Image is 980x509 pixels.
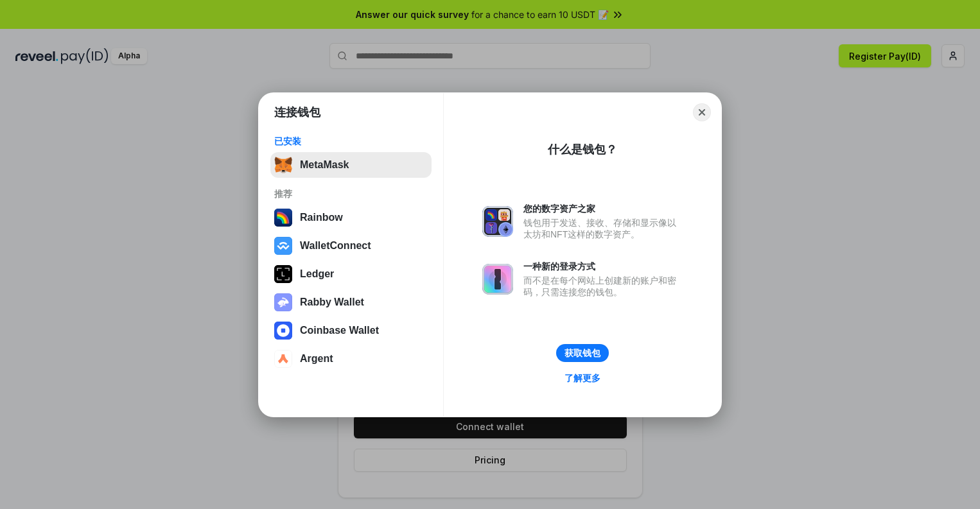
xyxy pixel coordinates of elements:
div: Rabby Wallet [300,297,364,308]
button: Rainbow [270,205,432,230]
div: Coinbase Wallet [300,325,379,336]
h1: 连接钱包 [274,105,320,120]
img: svg+xml,%3Csvg%20xmlns%3D%22http%3A%2F%2Fwww.w3.org%2F2000%2Fsvg%22%20fill%3D%22none%22%20viewBox... [482,206,513,237]
div: Argent [300,353,333,365]
div: 钱包用于发送、接收、存储和显示像以太坊和NFT这样的数字资产。 [523,217,683,240]
button: Close [693,103,711,121]
img: svg+xml,%3Csvg%20xmlns%3D%22http%3A%2F%2Fwww.w3.org%2F2000%2Fsvg%22%20fill%3D%22none%22%20viewBox... [274,293,292,311]
img: svg+xml,%3Csvg%20width%3D%22120%22%20height%3D%22120%22%20viewBox%3D%220%200%20120%20120%22%20fil... [274,209,292,227]
div: 什么是钱包？ [548,142,617,157]
button: Ledger [270,261,432,287]
button: Rabby Wallet [270,289,432,315]
button: Argent [270,346,432,372]
div: 而不是在每个网站上创建新的账户和密码，只需连接您的钱包。 [523,275,683,298]
div: WalletConnect [300,240,371,252]
div: 推荐 [274,188,428,200]
div: 获取钱包 [564,347,600,359]
img: svg+xml,%3Csvg%20fill%3D%22none%22%20height%3D%2233%22%20viewBox%3D%220%200%2035%2033%22%20width%... [274,156,292,174]
img: svg+xml,%3Csvg%20width%3D%2228%22%20height%3D%2228%22%20viewBox%3D%220%200%2028%2028%22%20fill%3D... [274,350,292,368]
img: svg+xml,%3Csvg%20width%3D%2228%22%20height%3D%2228%22%20viewBox%3D%220%200%2028%2028%22%20fill%3D... [274,322,292,340]
div: Ledger [300,268,334,280]
div: 了解更多 [564,372,600,384]
div: 您的数字资产之家 [523,203,683,214]
div: MetaMask [300,159,349,171]
button: WalletConnect [270,233,432,259]
button: 获取钱包 [556,344,609,362]
button: Coinbase Wallet [270,318,432,343]
img: svg+xml,%3Csvg%20width%3D%2228%22%20height%3D%2228%22%20viewBox%3D%220%200%2028%2028%22%20fill%3D... [274,237,292,255]
img: svg+xml,%3Csvg%20xmlns%3D%22http%3A%2F%2Fwww.w3.org%2F2000%2Fsvg%22%20fill%3D%22none%22%20viewBox... [482,264,513,295]
div: 已安装 [274,135,428,147]
a: 了解更多 [557,370,608,386]
div: 一种新的登录方式 [523,261,683,272]
img: svg+xml,%3Csvg%20xmlns%3D%22http%3A%2F%2Fwww.w3.org%2F2000%2Fsvg%22%20width%3D%2228%22%20height%3... [274,265,292,283]
button: MetaMask [270,152,432,178]
div: Rainbow [300,212,343,223]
